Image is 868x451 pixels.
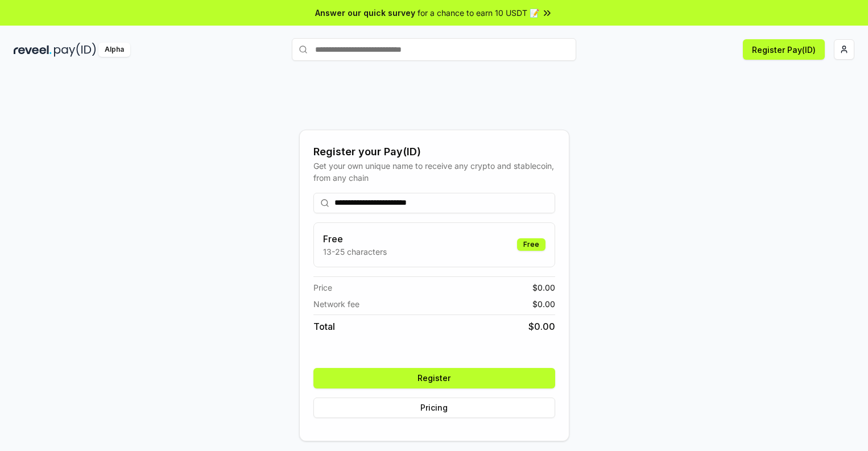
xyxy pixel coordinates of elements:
[532,282,555,293] span: $ 0.00
[323,232,387,246] h3: Free
[313,320,335,333] span: Total
[98,43,130,57] div: Alpha
[54,43,96,57] img: pay_id
[528,320,555,333] span: $ 0.00
[418,7,539,19] span: for a chance to earn 10 USDT 📝
[313,144,555,160] div: Register your Pay(ID)
[315,7,415,19] span: Answer our quick survey
[313,282,332,293] span: Price
[743,39,825,60] button: Register Pay(ID)
[532,298,555,310] span: $ 0.00
[323,246,387,258] p: 13-25 characters
[313,298,359,310] span: Network fee
[313,160,555,184] div: Get your own unique name to receive any crypto and stablecoin, from any chain
[14,43,52,57] img: reveel_dark
[313,368,555,388] button: Register
[517,238,545,251] div: Free
[313,398,555,418] button: Pricing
